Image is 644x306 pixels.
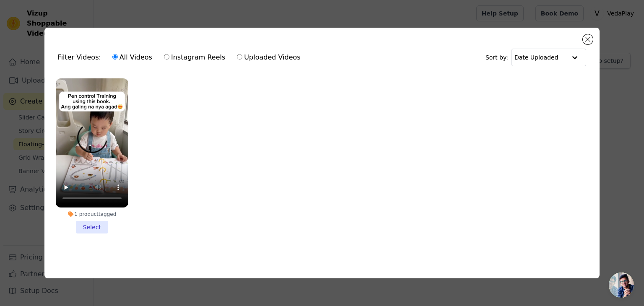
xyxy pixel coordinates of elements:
[112,52,153,63] label: All Videos
[58,48,305,67] div: Filter Videos:
[583,34,593,44] button: Close modal
[56,211,128,218] div: 1 product tagged
[164,52,226,63] label: Instagram Reels
[486,49,587,66] div: Sort by:
[236,52,301,63] label: Uploaded Videos
[609,272,634,298] a: Open chat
